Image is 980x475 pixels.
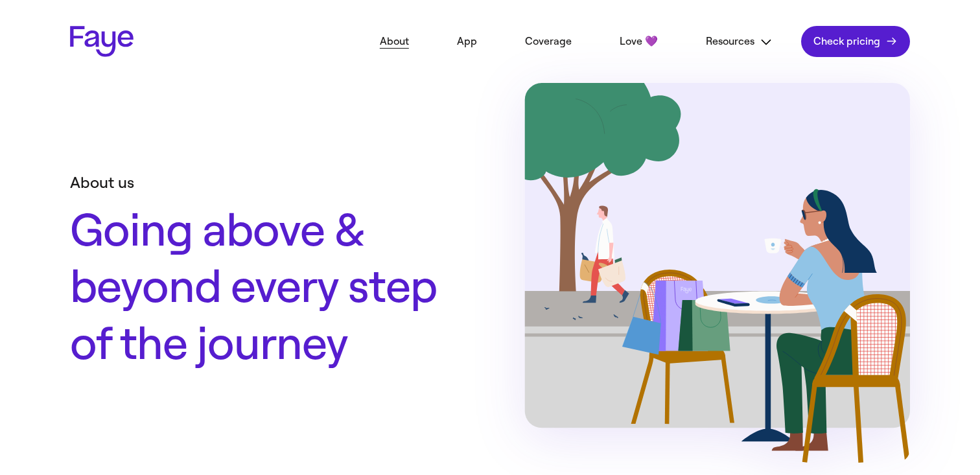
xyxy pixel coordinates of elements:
a: Check pricing [801,26,910,57]
a: Coverage [506,27,591,56]
button: Resources [686,27,792,56]
a: Love 💜 [600,27,677,56]
a: Faye Logo [70,26,134,57]
p: About us [70,173,474,192]
a: App [437,27,496,56]
a: About [360,27,428,56]
h1: Going above & beyond every step of the journey [70,203,474,373]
